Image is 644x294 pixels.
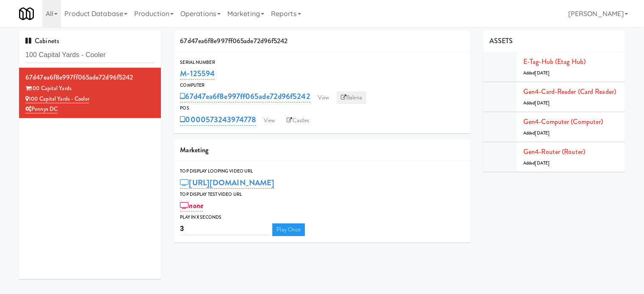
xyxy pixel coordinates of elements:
a: Play Once [272,223,305,236]
div: 67d47ea6f8e997ff065ade72d96f5242 [25,71,155,84]
span: Marketing [180,145,208,155]
span: Cabinets [25,36,59,46]
a: 67d47ea6f8e997ff065ade72d96f5242 [180,91,310,102]
span: [DATE] [535,70,550,76]
a: 0000573243974778 [180,114,256,126]
a: Gen4-router (Router) [523,147,585,157]
div: Serial Number [180,58,464,67]
span: Added [523,130,550,136]
div: 67d47ea6f8e997ff065ade72d96f5242 [174,30,470,52]
span: Added [523,100,550,106]
a: none [180,200,203,212]
a: View [260,114,279,127]
div: POS [180,104,464,113]
span: [DATE] [535,160,550,166]
span: [DATE] [535,100,550,106]
a: Gen4-computer (Computer) [523,117,603,126]
div: 100 Capital Yards [25,83,155,94]
span: ASSETS [489,36,513,46]
li: 67d47ea6f8e997ff065ade72d96f5242100 Capital Yards 100 Capital Yards - CoolerPennys DC [19,68,161,118]
img: Micromart [19,6,34,21]
a: Balena [337,91,366,104]
a: Gen4-card-reader (Card Reader) [523,87,616,96]
a: Castles [282,114,313,127]
span: Added [523,70,550,76]
input: Search cabinets [25,47,155,63]
span: Added [523,160,550,166]
a: E-tag-hub (Etag Hub) [523,57,586,66]
a: [URL][DOMAIN_NAME] [180,177,274,189]
div: Computer [180,81,464,90]
a: View [314,91,333,104]
div: Top Display Looping Video Url [180,167,464,176]
a: 100 Capital Yards - Cooler [25,95,89,103]
span: [DATE] [535,130,550,136]
div: Top Display Test Video Url [180,190,464,199]
div: Play in X seconds [180,213,464,222]
a: M-125594 [180,68,215,80]
a: Pennys DC [25,105,58,113]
